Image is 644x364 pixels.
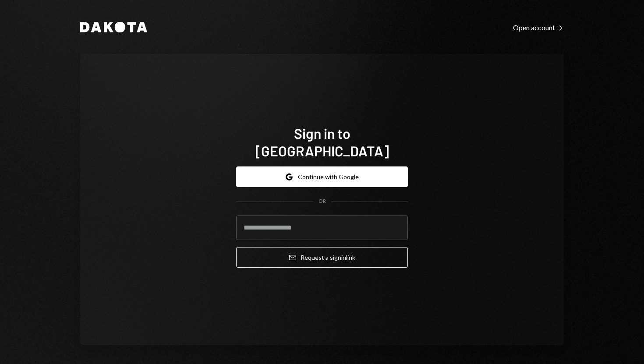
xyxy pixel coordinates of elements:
[236,166,408,187] button: Continue with Google
[513,22,564,32] a: Open account
[318,198,326,205] div: OR
[236,124,408,159] h1: Sign in to [GEOGRAPHIC_DATA]
[236,247,408,268] button: Request a signinlink
[513,23,564,32] div: Open account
